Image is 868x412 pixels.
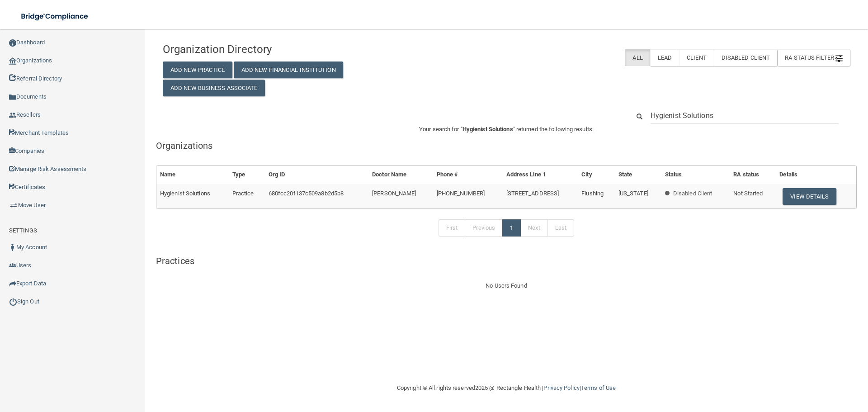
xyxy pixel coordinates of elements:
[714,49,778,66] label: Disabled Client
[433,166,503,184] th: Phone #
[776,166,856,184] th: Details
[783,188,836,205] button: View Details
[465,219,503,237] a: Previous
[163,43,383,55] h4: Organization Directory
[578,166,614,184] th: City
[160,190,210,197] span: Hygienist Solutions
[650,49,679,66] label: Lead
[835,55,843,62] img: icon-filter@2x.21656d0b.png
[156,166,229,184] th: Name
[543,384,579,391] a: Privacy Policy
[625,49,650,66] label: All
[156,141,857,151] h5: Organizations
[673,188,712,199] p: Disabled Client
[9,39,16,47] img: ic_dashboard_dark.d01f4a41.png
[265,166,368,184] th: Org ID
[232,190,254,197] span: Practice
[341,374,671,403] div: Copyright © All rights reserved 2025 @ Rectangle Health | |
[9,298,17,306] img: ic_power_dark.7ecde6b1.png
[9,244,16,251] img: ic_user_dark.df1a06c3.png
[615,166,661,184] th: State
[651,107,839,124] input: Search
[661,166,730,184] th: Status
[156,256,857,266] h5: Practices
[234,62,343,78] button: Add New Financial Institution
[581,384,616,391] a: Terms of Use
[503,166,578,184] th: Address Line 1
[733,190,763,197] span: Not Started
[156,280,857,291] div: No Users Found
[506,190,559,197] span: [STREET_ADDRESS]
[437,190,485,197] span: [PHONE_NUMBER]
[14,7,97,26] img: bridge_compliance_login_screen.278c3ca4.svg
[9,94,16,101] img: icon-documents.8dae5593.png
[547,219,574,237] a: Last
[502,219,521,237] a: 1
[9,57,16,65] img: organization-icon.f8decf85.png
[269,190,344,197] span: 680fcc20f137c509a8b2d5b8
[372,190,416,197] span: [PERSON_NAME]
[163,80,265,96] button: Add New Business Associate
[163,62,232,78] button: Add New Practice
[462,126,513,133] span: Hygienist Solutions
[9,280,16,287] img: icon-export.b9366987.png
[439,219,466,237] a: First
[368,166,433,184] th: Doctor Name
[9,112,16,119] img: ic_reseller.de258add.png
[9,225,37,236] label: SETTINGS
[229,166,265,184] th: Type
[730,166,776,184] th: RA status
[156,124,857,135] p: Your search for " " returned the following results:
[712,348,857,384] iframe: Drift Widget Chat Controller
[520,219,547,237] a: Next
[581,190,604,197] span: Flushing
[9,262,16,269] img: icon-users.e205127d.png
[9,201,18,210] img: briefcase.64adab9b.png
[785,54,843,61] span: RA Status Filter
[679,49,714,66] label: Client
[618,190,648,197] span: [US_STATE]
